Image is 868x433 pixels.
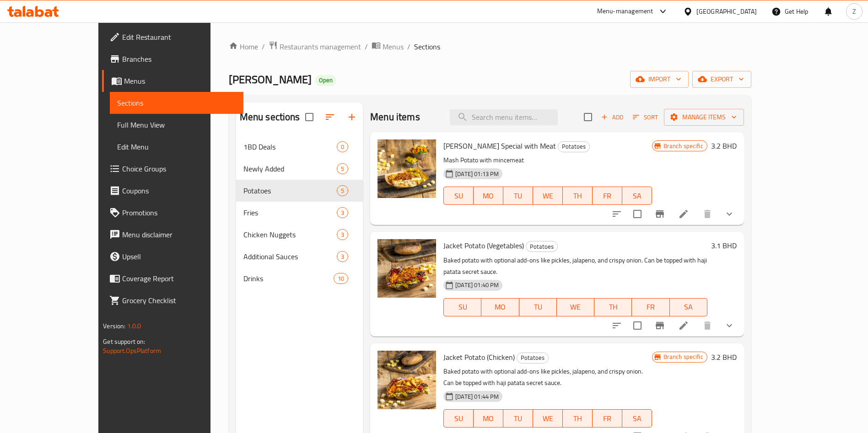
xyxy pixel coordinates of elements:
a: Full Menu View [110,114,243,136]
div: items [334,273,348,284]
span: Chicken Nuggets [243,229,337,240]
span: Z [852,6,856,16]
a: Menu disclaimer [102,224,243,246]
span: [DATE] 01:13 PM [452,170,502,178]
span: Coverage Report [122,273,236,284]
button: MO [481,298,519,316]
span: FR [596,189,619,203]
a: Sections [110,92,243,114]
span: Sort items [627,110,664,124]
div: items [337,251,348,262]
div: Potatoes5 [236,180,363,202]
span: SA [626,189,648,203]
button: WE [533,187,563,205]
span: Branches [122,53,236,64]
div: [GEOGRAPHIC_DATA] [696,6,757,16]
li: / [407,41,410,52]
div: items [337,229,348,240]
span: Jacket Potato (Chicken) [443,350,515,364]
span: [DATE] 01:44 PM [452,392,502,401]
div: Newly Added [243,163,337,174]
div: Potatoes [243,185,337,196]
img: Jacket Potato (Chicken) [377,351,436,409]
span: 5 [337,165,348,173]
span: 1BD Deals [243,141,337,152]
span: SU [447,412,470,425]
input: search [450,109,558,125]
span: Select to update [628,316,647,335]
p: Mash Potato with mincemeat [443,155,652,166]
span: Coupons [122,185,236,196]
button: FR [593,187,622,205]
button: MO [474,409,503,428]
button: show more [718,203,740,225]
a: Restaurants management [269,41,361,53]
button: WE [533,409,563,428]
span: Grocery Checklist [122,295,236,306]
span: FR [636,300,666,314]
span: 3 [337,252,348,261]
h2: Menu sections [240,110,300,124]
div: Open [315,75,336,86]
span: Select all sections [300,107,319,127]
div: Additional Sauces [243,251,337,262]
span: Manage items [671,112,737,123]
span: 1.0.0 [127,320,141,332]
button: sort-choices [606,315,628,337]
span: Branch specific [660,142,707,150]
img: Jacket Potato (Vegetables) [377,239,436,298]
div: items [337,185,348,196]
div: Additional Sauces3 [236,246,363,267]
button: Sort [631,110,660,124]
button: Add [598,110,627,124]
span: 10 [334,274,348,283]
span: WE [561,300,591,314]
div: Potatoes [558,141,590,152]
span: TH [598,300,628,314]
span: Sections [414,41,440,52]
a: Promotions [102,202,243,224]
span: 5 [337,187,348,195]
a: Menus [102,70,243,92]
h2: Menu items [370,110,420,124]
span: Edit Restaurant [122,32,236,43]
span: Menus [124,75,236,86]
span: SU [447,189,470,203]
a: Grocery Checklist [102,289,243,311]
h6: 3.2 BHD [711,139,737,152]
span: Potatoes [558,141,589,152]
h6: 3.2 BHD [711,351,737,364]
button: SU [443,187,474,205]
div: Newly Added5 [236,158,363,180]
span: SA [626,412,648,425]
button: TU [503,187,533,205]
h6: 3.1 BHD [711,239,737,252]
button: SA [622,409,652,428]
span: SU [447,300,478,314]
a: Choice Groups [102,158,243,180]
button: TU [519,298,557,316]
span: [PERSON_NAME] Special with Meat [443,139,556,153]
span: TU [523,300,553,314]
p: Baked potato with optional add-ons like pickles, jalapeno, and crispy onion. Can be topped with h... [443,255,707,278]
span: Sort [633,112,658,123]
span: export [700,74,744,85]
span: Version: [103,320,125,332]
span: WE [537,412,559,425]
a: Support.OpsPlatform [103,345,161,357]
button: delete [696,203,718,225]
div: Drinks [243,273,334,284]
span: Fries [243,207,337,218]
span: 3 [337,230,348,239]
div: Potatoes [517,353,549,364]
button: Add section [341,106,363,128]
span: Menu disclaimer [122,229,236,240]
span: FR [596,412,619,425]
span: Choice Groups [122,163,236,174]
nav: Menu sections [236,132,363,293]
span: MO [477,412,500,425]
button: sort-choices [606,203,628,225]
span: Menus [383,41,404,52]
div: items [337,207,348,218]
